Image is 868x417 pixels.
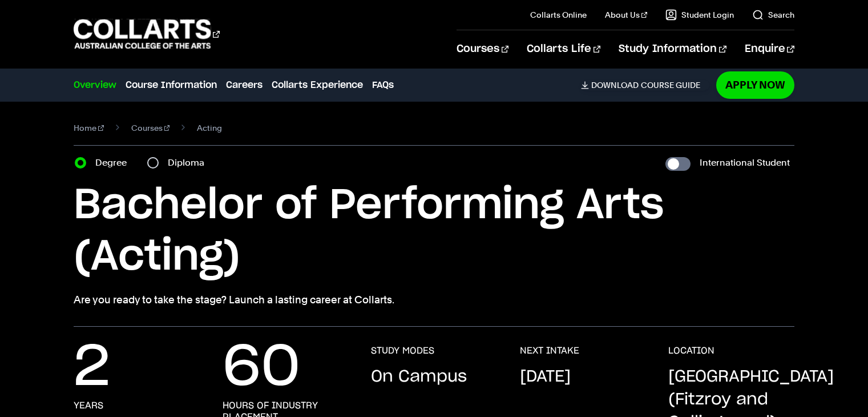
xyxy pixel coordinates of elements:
[520,366,571,388] p: [DATE]
[74,78,116,92] a: Overview
[457,30,508,68] a: Courses
[74,180,794,283] h1: Bachelor of Performing Arts (Acting)
[665,9,734,21] a: Student Login
[95,155,134,171] label: Degree
[223,345,300,391] p: 60
[226,78,263,92] a: Careers
[752,9,794,21] a: Search
[371,345,434,356] h3: STUDY MODES
[716,71,794,98] a: Apply Now
[605,9,647,21] a: About Us
[530,9,587,21] a: Collarts Online
[591,80,639,90] span: Download
[74,18,220,50] div: Go to homepage
[74,120,104,136] a: Home
[700,155,790,171] label: International Student
[126,78,217,92] a: Course Information
[372,78,394,92] a: FAQs
[272,78,363,92] a: Collarts Experience
[131,120,170,136] a: Courses
[371,366,467,388] p: On Campus
[74,345,110,391] p: 2
[619,30,726,68] a: Study Information
[745,30,794,68] a: Enquire
[74,400,103,411] h3: years
[581,80,709,90] a: DownloadCourse Guide
[520,345,579,356] h3: NEXT INTAKE
[197,120,222,136] span: Acting
[527,30,600,68] a: Collarts Life
[74,292,794,308] p: Are you ready to take the stage? Launch a lasting career at Collarts.
[668,345,714,356] h3: LOCATION
[168,155,211,171] label: Diploma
